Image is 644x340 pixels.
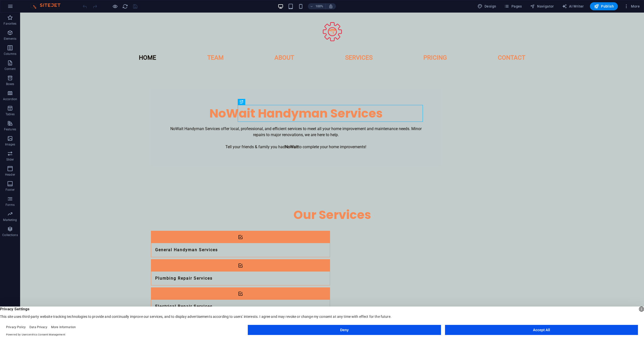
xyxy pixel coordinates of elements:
p: Footer [6,188,15,192]
div: Design (Ctrl+Alt+Y) [475,2,498,10]
p: Header [5,173,15,177]
img: Editor Logo [29,3,67,9]
p: Content [5,67,16,71]
p: Features [4,127,16,131]
p: Slider [6,158,14,162]
button: Design [475,2,498,10]
span: Publish [594,4,614,9]
p: Columns [4,52,16,56]
span: AI Writer [562,4,584,9]
button: AI Writer [560,2,586,10]
p: Images [5,142,15,146]
button: Click here to leave preview mode and continue editing [112,3,118,9]
button: 100% [308,3,326,9]
i: Reload page [122,4,128,9]
p: Boxes [6,82,14,86]
i: On resize automatically adjust zoom level to fit chosen device. [329,4,333,9]
p: Collections [2,233,18,237]
button: Navigator [528,2,556,10]
p: Favorites [4,22,16,26]
p: Marketing [3,218,17,222]
p: Forms [6,203,15,207]
button: Publish [590,2,618,10]
button: reload [122,3,128,9]
span: Pages [504,4,522,9]
p: Accordion [3,97,17,101]
span: More [624,4,640,9]
button: More [622,2,642,10]
button: Pages [502,2,524,10]
span: Design [477,4,496,9]
p: Elements [4,37,17,41]
p: Tables [6,112,15,116]
span: Navigator [530,4,554,9]
h6: 100% [315,3,324,9]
